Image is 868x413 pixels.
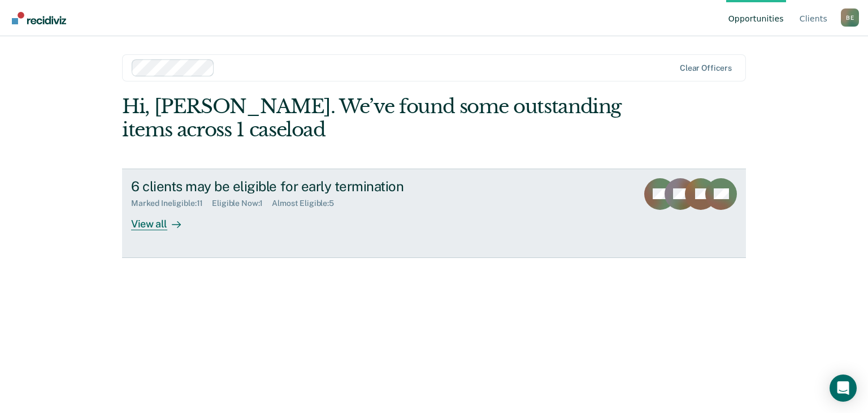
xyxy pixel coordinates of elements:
div: Marked Ineligible : 11 [131,199,212,208]
div: View all [131,208,194,230]
div: Eligible Now : 1 [212,199,272,208]
a: 6 clients may be eligible for early terminationMarked Ineligible:11Eligible Now:1Almost Eligible:... [122,169,746,258]
div: Clear officers [680,63,732,73]
div: B E [841,8,859,27]
div: Almost Eligible : 5 [272,199,343,208]
button: Profile dropdown button [841,8,859,27]
div: Open Intercom Messenger [830,375,857,402]
div: Hi, [PERSON_NAME]. We’ve found some outstanding items across 1 caseload [122,95,621,141]
img: Recidiviz [12,12,66,24]
div: 6 clients may be eligible for early termination [131,178,528,195]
